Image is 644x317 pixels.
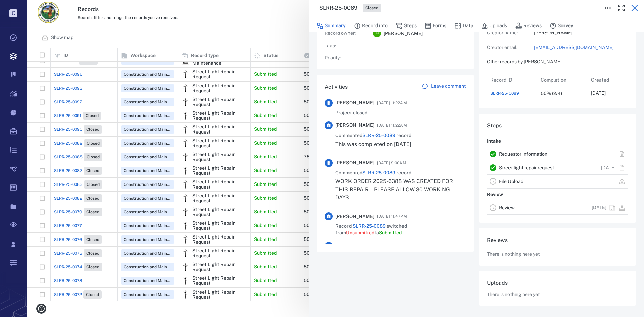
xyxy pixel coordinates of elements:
[601,1,614,15] button: Toggle to Edit Boxes
[431,83,466,90] p: Leave comment
[425,19,446,32] button: Forms
[364,5,380,11] span: Closed
[377,121,407,129] span: [DATE] 11:22AM
[335,100,374,106] span: [PERSON_NAME]
[335,243,374,249] span: [PERSON_NAME]
[614,1,628,15] button: Toggle Fullscreen
[479,228,636,271] div: ReviewsThere is nothing here yet
[487,251,540,258] p: There is nothing here yet
[373,29,381,37] div: J M
[319,4,357,12] h3: SLRR-25-0089
[487,135,501,147] p: Intake
[515,19,542,32] button: Reviews
[487,122,628,130] h6: Steps
[534,44,628,51] a: [EMAIL_ADDRESS][DOMAIN_NAME]
[479,8,636,114] div: Citizen infoCreator name:[PERSON_NAME]Creator email:[EMAIL_ADDRESS][DOMAIN_NAME]Other records by ...
[335,223,466,236] span: Record switched from to
[481,19,507,32] button: Uploads
[499,179,523,184] a: File Upload
[317,19,346,32] button: Summary
[353,223,386,229] a: SLRR-25-0089
[541,70,566,89] div: Completion
[487,30,534,36] p: Creator name:
[354,19,388,32] button: Record info
[490,90,519,96] a: SLRR-25-0089
[317,75,474,257] div: ActivitiesLeave comment[PERSON_NAME][DATE] 11:22AMProject closed[PERSON_NAME][DATE] 11:22AMCommen...
[346,230,374,235] span: Unsubmitted
[9,9,17,17] p: C
[591,70,609,89] div: Created
[335,160,374,166] span: [PERSON_NAME]
[499,165,554,170] a: Street light repair request
[325,83,348,91] h6: Activities
[537,73,588,87] div: Completion
[628,1,641,15] button: Close
[534,30,628,36] p: [PERSON_NAME]
[487,59,628,65] p: Other records by [PERSON_NAME]
[335,110,367,116] span: Project closed
[588,73,638,87] div: Created
[490,70,512,89] div: Record ID
[487,279,508,287] h6: Uploads
[335,177,466,202] p: WORK ORDER 2025-6388 WAS CREATED FOR THIS REPAIR. PLEASE ALLOW 30 WORKING DAYS.
[591,90,606,97] p: [DATE]
[377,212,407,220] span: [DATE] 11:47PM
[592,204,606,211] p: [DATE]
[335,122,374,129] span: [PERSON_NAME]
[479,271,636,311] div: UploadsThere is nothing here yet
[325,43,365,49] p: Tags :
[384,30,423,37] span: [PERSON_NAME]
[362,170,395,175] a: SLRR-25-0089
[335,170,411,176] span: Commented record
[487,44,534,51] p: Creator email:
[422,83,466,91] a: Leave comment
[379,230,402,235] span: Submitted
[487,236,628,244] h6: Reviews
[377,159,406,167] span: [DATE] 9:00AM
[15,5,29,11] span: Help
[487,291,540,298] p: There is nothing here yet
[601,165,616,171] p: [DATE]
[335,140,411,148] p: This was completed on [DATE]
[335,132,411,139] span: Commented record
[487,189,503,201] p: Review
[362,133,395,138] a: SLRR-25-0089
[396,19,417,32] button: Steps
[541,91,562,96] div: 50% (2/4)
[479,114,636,228] div: StepsIntakeRequestor InformationStreet light repair request[DATE]File UploadReviewReview[DATE]
[377,242,407,250] span: [DATE] 11:46PM
[499,151,547,157] a: Requestor Information
[550,19,573,32] button: Survey
[335,213,374,220] span: [PERSON_NAME]
[499,205,515,210] a: Review
[487,73,537,87] div: Record ID
[374,55,466,61] p: -
[325,55,365,61] p: Priority :
[325,30,365,37] p: Record owner :
[454,19,473,32] button: Data
[377,99,407,107] span: [DATE] 11:22AM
